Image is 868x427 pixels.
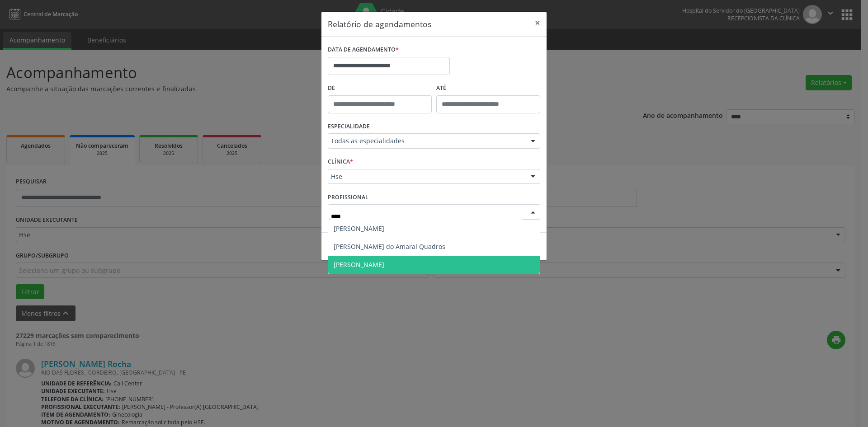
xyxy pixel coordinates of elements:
[331,172,522,181] span: Hse
[331,136,522,145] span: Todas as especialidades
[328,120,370,134] label: ESPECIALIDADE
[334,242,445,251] span: [PERSON_NAME] do Amaral Quadros
[334,260,384,269] span: [PERSON_NAME]
[334,224,384,233] span: [PERSON_NAME]
[528,12,547,34] button: Close
[328,43,399,57] label: DATA DE AGENDAMENTO
[328,190,368,204] label: PROFISSIONAL
[328,81,432,95] label: De
[328,155,353,169] label: CLÍNICA
[328,18,431,30] h5: Relatório de agendamentos
[436,81,540,95] label: ATÉ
